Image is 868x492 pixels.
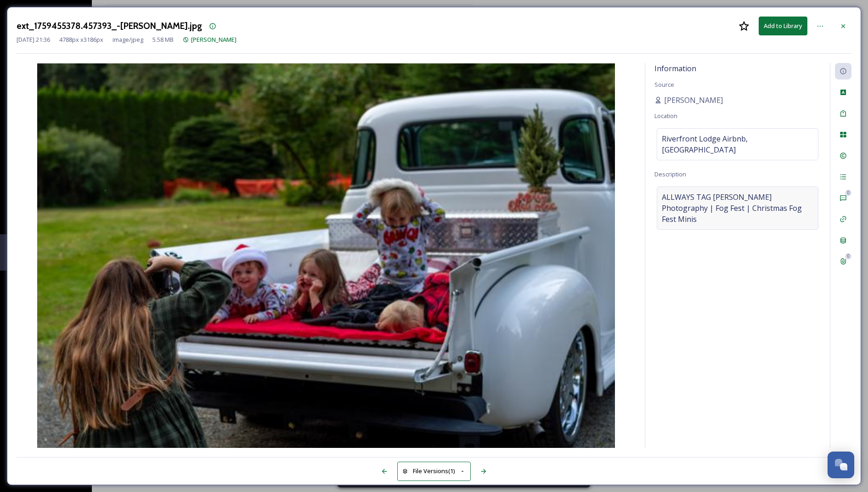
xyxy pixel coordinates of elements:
span: Riverfront Lodge Airbnb, [GEOGRAPHIC_DATA] [662,133,813,155]
span: image/jpeg [113,35,143,44]
button: File Versions(1) [397,462,471,481]
button: Add to Library [759,17,807,35]
span: ALLWAYS TAG [PERSON_NAME] Photography | Fog Fest | Christmas Fog Fest Minis [662,192,813,225]
span: 4788 px x 3186 px [59,35,103,44]
span: Information [654,63,696,74]
span: [DATE] 21:36 [17,35,50,44]
span: 5.58 MB [152,35,174,44]
h3: ext_1759455378.457393_-[PERSON_NAME].jpg [17,19,202,33]
span: Description [654,170,686,178]
button: Open Chat [828,452,854,478]
span: Source [654,80,674,89]
span: Location [654,112,677,120]
div: 0 [845,253,851,260]
span: [PERSON_NAME] [191,35,237,44]
span: [PERSON_NAME] [664,95,723,106]
div: 0 [845,190,851,196]
img: 9d086433-88e5-4f5f-a516-1c93952e016c.jpg [17,63,636,448]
